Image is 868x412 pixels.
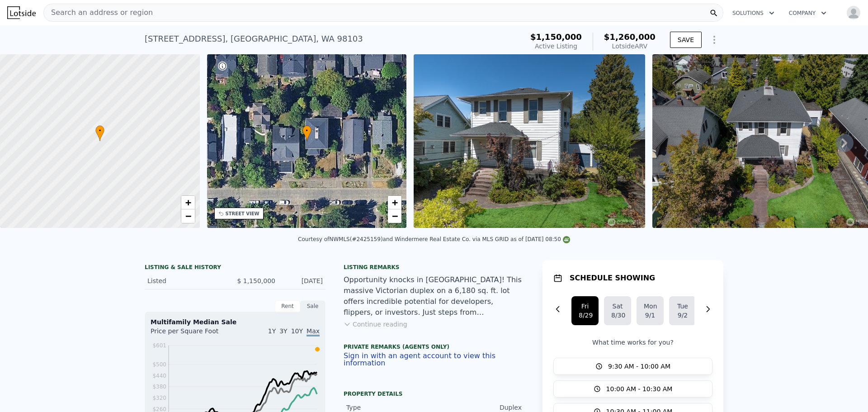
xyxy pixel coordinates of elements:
[145,264,325,273] div: LISTING & SALE HISTORY
[275,300,300,312] div: Rent
[181,209,195,223] a: Zoom out
[579,311,591,320] div: 8/29
[846,5,861,20] img: avatar
[344,275,524,318] div: Opportunity knocks in [GEOGRAPHIC_DATA]! This massive Victorian duplex on a 6,180 sq. ft. lot off...
[307,327,320,336] span: Max
[571,296,599,325] button: Fri8/29
[579,302,591,311] div: Fri
[434,403,522,412] div: Duplex
[553,380,712,398] button: 10:00 AM - 10:30 AM
[388,209,401,223] a: Zoom out
[346,403,434,412] div: Type
[226,210,259,217] div: STREET VIEW
[268,327,276,335] span: 1Y
[611,302,624,311] div: Sat
[147,276,228,285] div: Listed
[344,343,524,352] div: Private Remarks (Agents Only)
[95,125,104,141] div: •
[563,236,570,243] img: NWMLS Logo
[344,264,524,271] div: Listing remarks
[604,32,656,42] span: $1,260,000
[414,54,645,228] img: Sale: 167560749 Parcel: 98386292
[151,317,320,327] div: Multifamily Median Sale
[152,361,166,368] tspan: $500
[302,125,311,141] div: •
[145,33,363,45] div: [STREET_ADDRESS] , [GEOGRAPHIC_DATA] , WA 98103
[669,296,696,325] button: Tue9/2
[291,327,303,335] span: 10Y
[44,7,153,18] span: Search an address or region
[570,273,655,284] h1: SCHEDULE SHOWING
[644,311,656,320] div: 9/1
[676,311,689,320] div: 9/2
[185,197,191,208] span: +
[95,127,104,135] span: •
[676,302,689,311] div: Tue
[611,311,624,320] div: 8/30
[782,5,834,21] button: Company
[283,276,323,285] div: [DATE]
[388,196,401,209] a: Zoom in
[7,6,36,19] img: Lotside
[725,5,782,21] button: Solutions
[302,127,311,135] span: •
[604,42,656,51] div: Lotside ARV
[185,210,191,222] span: −
[553,358,712,375] button: 9:30 AM - 10:00 AM
[392,210,398,222] span: −
[644,302,656,311] div: Mon
[344,320,407,329] button: Continue reading
[344,390,524,398] div: Property details
[553,338,712,347] p: What time works for you?
[152,384,166,390] tspan: $380
[181,196,195,209] a: Zoom in
[152,395,166,401] tspan: $320
[152,342,166,349] tspan: $601
[300,300,325,312] div: Sale
[392,197,398,208] span: +
[608,362,670,371] span: 9:30 AM - 10:00 AM
[606,384,673,393] span: 10:00 AM - 10:30 AM
[151,327,235,341] div: Price per Square Foot
[670,32,702,48] button: SAVE
[237,277,275,284] span: $ 1,150,000
[535,43,577,50] span: Active Listing
[279,327,287,335] span: 3Y
[344,352,524,367] button: Sign in with an agent account to view this information
[705,31,723,49] button: Show Options
[152,373,166,379] tspan: $440
[637,296,664,325] button: Mon9/1
[604,296,631,325] button: Sat8/30
[298,236,570,242] div: Courtesy of NWMLS (#2425159) and Windermere Real Estate Co. via MLS GRID as of [DATE] 08:50
[530,32,582,42] span: $1,150,000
